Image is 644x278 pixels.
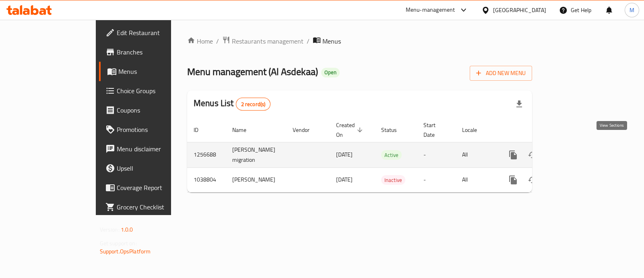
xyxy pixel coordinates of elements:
[117,163,197,173] span: Upsell
[630,6,634,15] span: M
[336,174,353,185] span: [DATE]
[381,175,405,185] div: Inactive
[187,63,318,81] span: Menu management ( Al Asdekaa )
[99,100,203,120] a: Coupons
[99,178,203,197] a: Coverage Report
[497,118,587,142] th: Actions
[117,105,197,115] span: Coupons
[187,118,587,192] table: enhanced table
[187,167,226,192] td: 1038804
[504,170,523,190] button: more
[194,125,209,135] span: ID
[232,125,257,135] span: Name
[336,120,365,140] span: Created On
[117,125,197,134] span: Promotions
[232,36,303,46] span: Restaurants management
[194,97,270,111] h2: Menus List
[226,142,286,167] td: [PERSON_NAME] migration
[99,120,203,139] a: Promotions
[118,67,197,76] span: Menus
[236,98,271,111] div: Total records count
[99,23,203,42] a: Edit Restaurant
[456,142,497,167] td: All
[417,167,456,192] td: -
[476,68,526,78] span: Add New Menu
[187,142,226,167] td: 1256688
[321,68,340,77] div: Open
[99,197,203,217] a: Grocery Checklist
[117,183,197,192] span: Coverage Report
[121,224,133,235] span: 1.0.0
[99,81,203,100] a: Choice Groups
[504,145,523,165] button: more
[307,36,310,46] li: /
[523,145,542,165] button: Change Status
[293,125,320,135] span: Vendor
[456,167,497,192] td: All
[100,238,137,249] span: Get support on:
[222,36,303,46] a: Restaurants management
[117,47,197,57] span: Branches
[117,202,197,212] span: Grocery Checklist
[336,149,353,160] span: [DATE]
[462,125,487,135] span: Locale
[187,36,532,46] nav: breadcrumb
[406,5,455,15] div: Menu-management
[226,167,286,192] td: [PERSON_NAME]
[470,66,532,81] button: Add New Menu
[236,100,270,108] span: 2 record(s)
[510,94,529,114] div: Export file
[321,69,340,76] span: Open
[99,159,203,178] a: Upsell
[117,144,197,154] span: Menu disclaimer
[381,150,402,160] span: Active
[99,42,203,62] a: Branches
[100,224,120,235] span: Version:
[322,36,341,46] span: Menus
[99,62,203,81] a: Menus
[100,246,151,257] a: Support.OpsPlatform
[523,170,542,190] button: Change Status
[99,139,203,159] a: Menu disclaimer
[493,6,546,15] div: [GEOGRAPHIC_DATA]
[216,36,219,46] li: /
[381,125,407,135] span: Status
[117,86,197,96] span: Choice Groups
[417,142,456,167] td: -
[117,28,197,38] span: Edit Restaurant
[381,176,405,185] span: Inactive
[423,120,446,140] span: Start Date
